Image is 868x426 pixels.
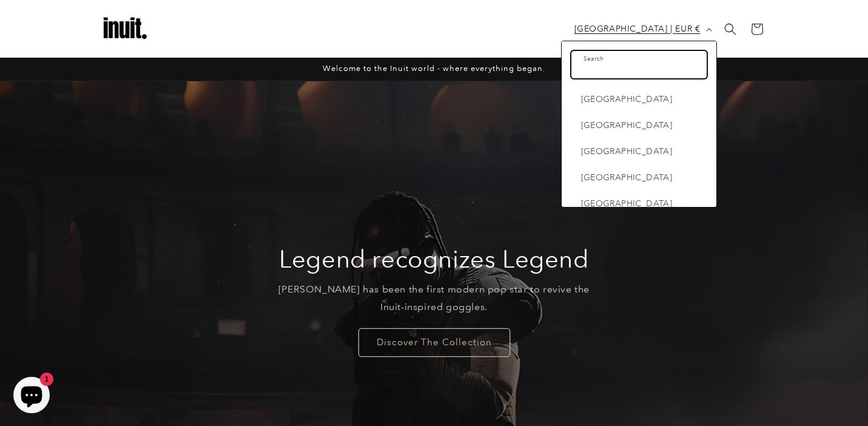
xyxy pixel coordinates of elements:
[101,5,149,53] img: Inuit Logo
[574,22,701,35] span: [GEOGRAPHIC_DATA] | EUR €
[571,51,707,78] input: Search
[269,281,599,316] p: [PERSON_NAME] has been the first modern pop star to revive the Inuit-inspired goggles.
[101,58,768,81] div: Announcement
[581,196,704,211] span: [GEOGRAPHIC_DATA]
[562,138,716,164] a: [GEOGRAPHIC_DATA]
[581,170,704,185] span: [GEOGRAPHIC_DATA]
[562,112,716,138] a: [GEOGRAPHIC_DATA]
[10,377,53,416] inbox-online-store-chat: Shopify online store chat
[562,191,716,217] a: [GEOGRAPHIC_DATA]
[581,92,704,107] span: [GEOGRAPHIC_DATA]
[581,144,704,159] span: [GEOGRAPHIC_DATA]
[323,64,545,73] span: Welcome to the Inuit world - where everything began.
[562,86,716,112] a: [GEOGRAPHIC_DATA]
[581,118,704,133] span: [GEOGRAPHIC_DATA]
[717,16,744,42] summary: Search
[279,243,588,275] h2: Legend recognizes Legend
[562,164,716,191] a: [GEOGRAPHIC_DATA]
[567,18,717,41] button: [GEOGRAPHIC_DATA] | EUR €
[358,328,510,356] a: Discover The Collection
